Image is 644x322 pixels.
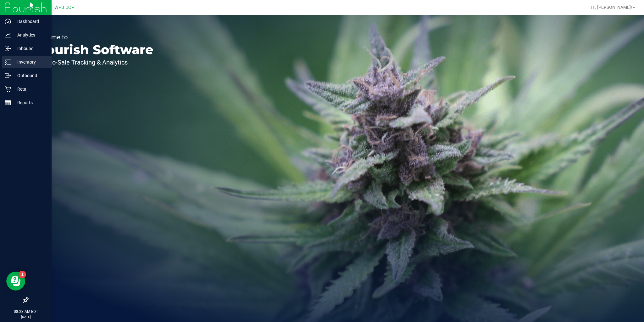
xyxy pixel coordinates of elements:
span: Hi, [PERSON_NAME]! [591,5,632,10]
span: WPB DC [54,5,71,10]
p: Flourish Software [34,43,153,56]
p: Welcome to [34,34,153,40]
p: Analytics [11,31,49,39]
inline-svg: Inbound [5,45,11,52]
p: Retail [11,85,49,93]
p: Inventory [11,58,49,66]
inline-svg: Dashboard [5,18,11,25]
p: Inbound [11,45,49,52]
p: [DATE] [3,314,49,319]
inline-svg: Analytics [5,32,11,38]
iframe: Resource center unread badge [19,271,26,278]
inline-svg: Inventory [5,59,11,65]
inline-svg: Retail [5,86,11,92]
p: Dashboard [11,18,49,25]
inline-svg: Reports [5,99,11,106]
p: Outbound [11,72,49,79]
iframe: Resource center [6,272,25,291]
inline-svg: Outbound [5,72,11,79]
p: 08:23 AM EDT [3,309,49,314]
p: Reports [11,99,49,106]
p: Seed-to-Sale Tracking & Analytics [34,59,153,65]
